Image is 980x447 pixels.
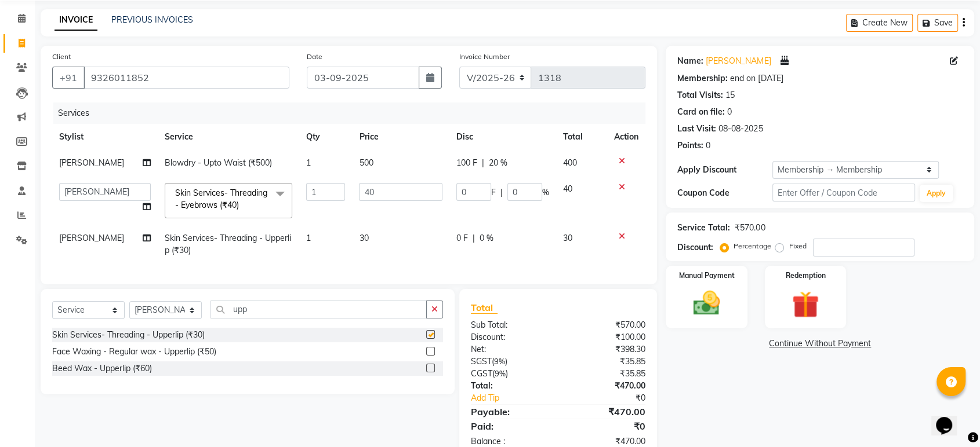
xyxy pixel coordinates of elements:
[558,419,655,433] div: ₹0
[563,157,577,168] span: 400
[500,186,503,199] span: |
[494,357,505,366] span: 9%
[210,301,427,318] input: Search or Scan
[679,270,735,281] label: Manual Payment
[459,52,510,62] label: Invoice Number
[783,288,827,321] img: _gift.svg
[482,157,484,169] span: |
[111,14,193,25] a: PREVIOUS INVOICES
[677,55,703,68] div: Name:
[165,233,291,255] span: Skin Services- Threading - Upperlip (₹30)
[52,329,205,341] div: Skin Services- Threading - Upperlip (₹30)
[730,72,783,85] div: end on [DATE]
[462,419,558,433] div: Paid:
[449,124,556,150] th: Disc
[677,140,703,152] div: Points:
[677,89,723,101] div: Total Visits:
[471,368,492,379] span: CGST
[489,157,507,169] span: 20 %
[456,157,477,169] span: 100 F
[52,346,216,358] div: Face Waxing - Regular wax - Upperlip (₹50)
[471,302,498,314] span: Total
[299,124,352,150] th: Qty
[306,233,311,243] span: 1
[734,241,771,251] label: Percentage
[556,124,607,150] th: Total
[52,362,152,375] div: Beed Wax - Upperlip (₹60)
[52,52,71,62] label: Client
[495,369,506,378] span: 9%
[563,233,572,243] span: 30
[352,124,449,150] th: Price
[462,380,558,392] div: Total:
[462,392,574,404] a: Add Tip
[55,10,97,31] a: INVOICE
[920,185,953,202] button: Apply
[456,232,468,244] span: 0 F
[677,187,772,199] div: Coupon Code
[558,319,655,331] div: ₹570.00
[846,14,913,32] button: Create New
[307,52,322,62] label: Date
[491,186,496,199] span: F
[558,368,655,380] div: ₹35.85
[558,356,655,368] div: ₹35.85
[677,72,728,85] div: Membership:
[563,184,572,194] span: 40
[462,331,558,343] div: Discount:
[677,164,772,176] div: Apply Discount
[52,67,85,89] button: +91
[359,157,373,168] span: 500
[706,55,771,68] a: [PERSON_NAME]
[607,124,645,150] th: Action
[677,222,730,234] div: Service Total:
[685,288,728,318] img: _cash.svg
[558,380,655,392] div: ₹470.00
[542,186,549,199] span: %
[462,343,558,356] div: Net:
[53,102,654,124] div: Services
[84,67,289,89] input: Search by Name/Mobile/Email/Code
[677,123,716,135] div: Last Visit:
[239,200,244,210] a: x
[677,241,713,254] div: Discount:
[158,124,299,150] th: Service
[735,222,765,234] div: ₹570.00
[462,356,558,368] div: ( )
[668,338,972,350] a: Continue Without Payment
[359,233,368,243] span: 30
[558,343,655,356] div: ₹398.30
[558,331,655,343] div: ₹100.00
[718,123,763,135] div: 08-08-2025
[558,405,655,419] div: ₹470.00
[59,233,124,243] span: [PERSON_NAME]
[789,241,806,251] label: Fixed
[725,89,735,101] div: 15
[706,140,710,152] div: 0
[52,124,158,150] th: Stylist
[931,401,968,435] iframe: chat widget
[175,188,267,210] span: Skin Services- Threading - Eyebrows (₹40)
[917,14,958,32] button: Save
[462,319,558,331] div: Sub Total:
[677,106,725,118] div: Card on file:
[59,157,124,168] span: [PERSON_NAME]
[462,368,558,380] div: ( )
[574,392,654,404] div: ₹0
[306,157,311,168] span: 1
[785,270,825,281] label: Redemption
[772,184,915,201] input: Enter Offer / Coupon Code
[727,106,732,118] div: 0
[480,232,493,244] span: 0 %
[165,157,272,168] span: Blowdry - Upto Waist (₹500)
[471,356,492,367] span: SGST
[473,232,475,244] span: |
[462,405,558,419] div: Payable:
